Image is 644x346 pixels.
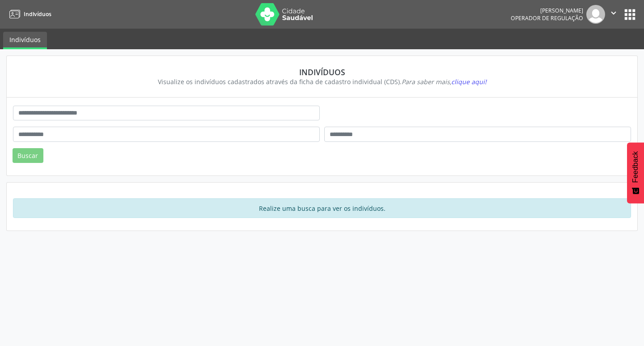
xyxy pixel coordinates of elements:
span: Feedback [631,151,640,183]
div: Realize uma busca para ver os indivíduos. [13,198,631,218]
i:  [609,8,619,18]
span: clique aqui! [451,77,487,86]
div: [PERSON_NAME] [511,7,583,14]
i: Para saber mais, [402,77,487,86]
span: Operador de regulação [511,14,583,22]
button:  [605,5,622,24]
div: Indivíduos [19,67,625,77]
button: Buscar [13,148,43,163]
a: Indivíduos [6,7,51,21]
span: Indivíduos [24,10,51,18]
div: Visualize os indivíduos cadastrados através da ficha de cadastro individual (CDS). [19,77,625,86]
img: img [586,5,605,24]
button: apps [622,7,638,22]
button: Feedback - Mostrar pesquisa [627,142,644,203]
a: Indivíduos [3,32,47,49]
